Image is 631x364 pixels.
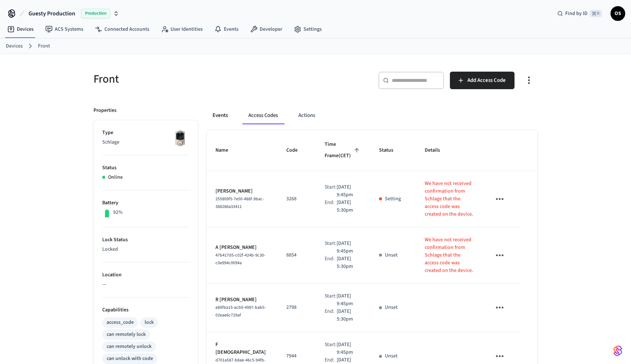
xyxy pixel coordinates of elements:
[286,145,307,156] span: Code
[337,308,362,323] p: [DATE] 5:30pm
[215,196,264,210] span: 255809f5-7e50-488f-9bac-388286a33411
[107,343,152,350] div: can remotely unlock
[467,76,506,85] span: Add Access Code
[286,304,307,311] p: 2798
[171,129,189,147] img: Schlage Sense Smart Deadbolt with Camelot Trim, Front
[215,252,265,266] span: 47b417d5-c02f-424b-9c30-c0e994c0094a
[337,255,362,270] p: [DATE] 5:30pm
[107,355,153,363] div: can unlock with code
[102,236,189,244] p: Lock Status
[325,308,337,323] div: End:
[155,23,209,36] a: User Identities
[102,271,189,279] p: Location
[38,42,50,50] a: Front
[325,240,337,255] div: Start:
[385,352,398,360] p: Unset
[292,107,321,124] button: Actions
[215,304,266,318] span: e89fba15-acb9-4997-bab5-02eae6c729af
[102,199,189,207] p: Battery
[337,183,362,199] p: [DATE] 9:45pm
[325,139,362,162] span: Time Frame(CET)
[102,306,189,314] p: Capabilities
[209,23,244,36] a: Events
[385,195,401,203] p: Setting
[215,341,269,356] p: F [DEMOGRAPHIC_DATA]
[325,341,337,356] div: Start:
[207,107,234,124] button: Events
[337,199,362,214] p: [DATE] 5:30pm
[215,296,269,304] p: R [PERSON_NAME]
[102,246,189,253] p: Locked
[207,107,538,124] div: ant example
[215,187,269,195] p: [PERSON_NAME]
[450,72,515,89] button: Add Access Code
[425,145,450,156] span: Details
[1,23,39,36] a: Devices
[379,145,403,156] span: Status
[286,195,307,203] p: 3268
[325,255,337,270] div: End:
[93,72,311,87] h5: Front
[102,129,189,137] p: Type
[113,209,123,216] p: 92%
[81,9,110,18] span: Production
[108,174,123,181] p: Online
[102,164,189,172] p: Status
[325,199,337,214] div: End:
[611,7,624,20] span: OS
[215,244,269,251] p: A [PERSON_NAME]
[93,107,116,114] p: Properties
[107,319,134,326] div: access_code
[288,23,328,36] a: Settings
[28,9,75,18] span: Guesty Production
[244,23,288,36] a: Developer
[215,145,238,156] span: Name
[107,331,146,338] div: can remotely lock
[590,10,602,17] span: ⌘ K
[102,139,189,146] p: Schlage
[425,236,473,274] p: We have not received confirmation from Schlage that the access code was created on the device.
[337,341,362,356] p: [DATE] 9:45pm
[39,23,89,36] a: ACS Systems
[425,180,473,218] p: We have not received confirmation from Schlage that the access code was created on the device.
[325,292,337,308] div: Start:
[385,251,398,259] p: Unset
[613,345,622,357] img: SeamLogoGradient.69752ec5.svg
[286,251,307,259] p: 8854
[565,10,588,17] span: Find by ID
[325,183,337,199] div: Start:
[242,107,284,124] button: Access Codes
[337,292,362,308] p: [DATE] 9:45pm
[286,352,307,360] p: 7944
[337,240,362,255] p: [DATE] 9:45pm
[89,23,155,36] a: Connected Accounts
[551,7,608,20] div: Find by ID⌘ K
[6,42,23,50] a: Devices
[611,6,625,21] button: OS
[385,304,398,311] p: Unset
[145,319,154,326] div: lock
[102,281,189,288] p: —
